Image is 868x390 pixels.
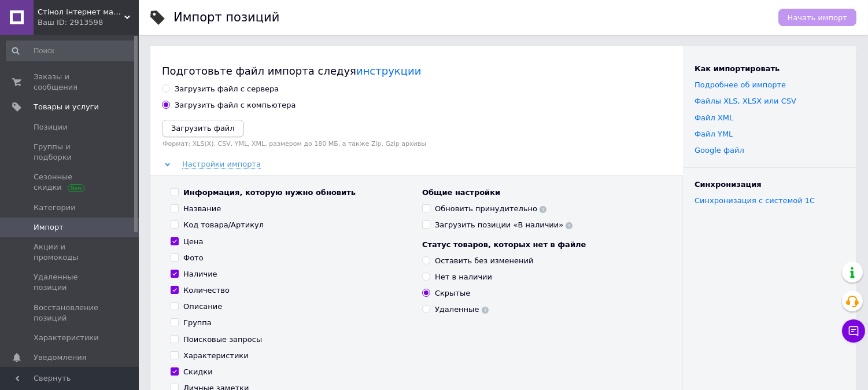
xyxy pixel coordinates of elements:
span: Товары и услуги [34,102,99,112]
span: Акции и промокоды [34,242,107,263]
div: Загрузить файл с сервера [175,84,279,94]
span: Стінол інтернет магазин [38,7,124,17]
span: Группы и подборки [34,142,107,163]
div: Загрузить позиции «В наличии» [435,220,572,230]
button: Загрузить файл [162,120,244,137]
div: Оставить без изменений [435,256,534,266]
h1: Импорт позиций [173,10,279,24]
input: Поиск [6,41,136,61]
div: Скидки [183,367,213,377]
label: Формат: XLS(X), CSV, YML, XML, размером до 180 МБ, а также Zip, Gzip архивы [162,140,671,148]
span: Настройки импорта [182,160,261,169]
div: Цена [183,237,204,247]
span: Характеристики [34,333,99,343]
div: Загрузить файл с компьютера [175,100,296,111]
button: Чат с покупателем [842,319,865,343]
div: Общие настройки [422,187,662,198]
div: Обновить принудительно [435,204,546,214]
span: Заказы и сообщения [34,72,107,93]
div: Группа [183,318,212,328]
div: Код товара/Артикул [183,220,264,230]
a: Файл XML [695,113,733,122]
div: Нет в наличии [435,272,492,282]
a: Файлы ХLS, XLSX или CSV [695,97,796,105]
a: инструкции [356,65,421,77]
div: Информация, которую нужно обновить [183,187,356,198]
div: Описание [183,301,222,312]
div: Подготовьте файл импорта следуя [162,64,671,78]
div: Статус товаров, которых нет в файле [422,240,662,250]
span: Сезонные скидки [34,172,107,193]
a: Синхронизация с системой 1С [695,196,815,205]
span: Уведомления [34,352,86,363]
a: Подробнее об импорте [695,80,786,89]
div: Как импортировать [695,64,845,74]
div: Наличие [183,269,217,279]
span: Удаленные позиции [34,272,107,293]
div: Количество [183,285,230,296]
span: Импорт [34,222,64,233]
div: Скрытые [435,288,470,299]
i: Загрузить файл [171,124,235,133]
div: Характеристики [183,351,249,361]
span: Позиции [34,122,68,133]
a: Google файл [695,146,744,154]
div: Название [183,204,221,214]
div: Удаленные [435,304,489,315]
div: Ваш ID: 2913598 [38,17,139,28]
div: Поисковые запросы [183,334,262,345]
div: Синхронизация [695,179,845,190]
a: Файл YML [695,130,733,138]
span: Восстановление позиций [34,303,107,323]
span: Категории [34,203,76,213]
div: Фото [183,253,204,263]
